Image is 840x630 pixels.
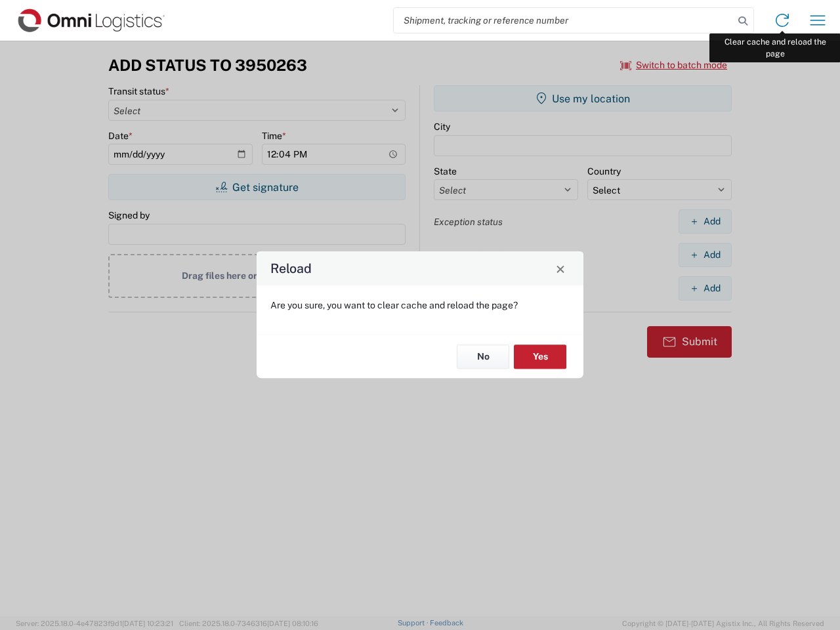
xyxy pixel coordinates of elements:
button: Yes [514,345,566,369]
input: Shipment, tracking or reference number [394,8,734,33]
button: Close [551,259,570,278]
h4: Reload [270,259,312,278]
button: No [457,345,509,369]
p: Are you sure, you want to clear cache and reload the page? [270,299,570,311]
